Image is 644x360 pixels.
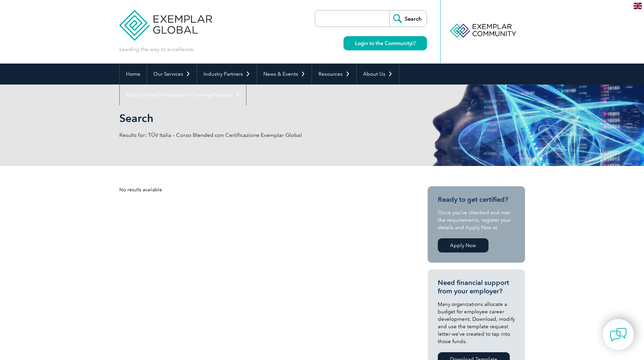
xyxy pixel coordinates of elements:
h3: Need financial support from your employer? [438,279,515,295]
p: Once you’ve checked and met the requirements, register your details and Apply Now at [438,209,515,231]
a: Login to the Community [343,36,427,50]
a: Our Services [147,64,197,85]
input: Search [389,10,427,27]
p: Many organizations allocate a budget for employee career development. Download, modify and use th... [438,301,515,345]
p: Results for: TÜV Italia – Corso Blended con Certificazione Exemplar Global [119,131,322,139]
a: About Us [357,64,399,85]
h1: Search [119,112,379,125]
a: Industry Partners [197,64,257,85]
p: Leading the way to excellence [119,46,193,53]
a: Home [120,64,147,85]
a: Resources [312,64,356,85]
img: en [634,3,642,9]
img: contact-chat.png [610,326,627,343]
a: Find Certified Professional / Training Provider [120,85,246,105]
div: No results available [119,186,403,193]
h3: Ready to get certified? [438,195,515,204]
a: Apply Now [438,238,488,253]
a: News & Events [257,64,312,85]
img: open_square.png [412,41,415,45]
